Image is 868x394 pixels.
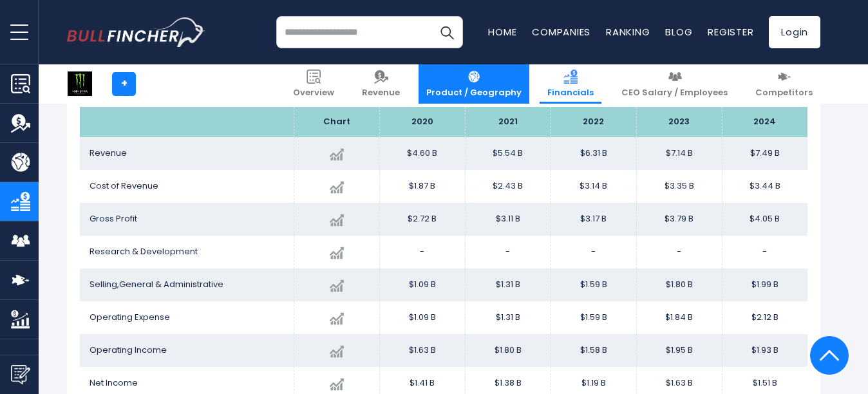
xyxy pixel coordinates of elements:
img: bullfincher logo [67,17,205,47]
a: + [112,72,136,96]
a: Register [708,25,753,39]
a: Revenue [354,64,408,104]
span: Financials [547,88,594,98]
td: $1.93 B [722,334,807,367]
td: $1.59 B [551,301,636,334]
span: Competitors [755,88,813,98]
span: Overview [293,88,334,98]
span: Cost of Revenue [90,180,158,192]
td: $7.49 B [722,137,807,170]
span: Revenue [362,88,400,98]
a: Login [769,16,820,48]
td: $1.59 B [551,268,636,301]
a: Competitors [748,64,820,104]
th: 2021 [465,107,551,137]
span: Selling,General & Administrative [90,278,223,290]
td: $1.95 B [636,334,722,367]
th: 2022 [551,107,636,137]
td: - [551,236,636,268]
td: $2.12 B [722,301,807,334]
a: Blog [665,25,692,39]
span: Research & Development [90,245,198,258]
td: $2.72 B [379,203,465,236]
span: Operating Expense [90,311,170,323]
td: $5.54 B [465,137,551,170]
span: Product / Geography [426,88,522,98]
td: $3.14 B [551,170,636,203]
img: MNST logo [68,71,92,96]
td: $6.31 B [551,137,636,170]
td: $4.60 B [379,137,465,170]
td: $1.99 B [722,268,807,301]
td: - [636,236,722,268]
td: $1.63 B [379,334,465,367]
td: $1.31 B [465,268,551,301]
td: $4.05 B [722,203,807,236]
a: Ranking [606,25,650,39]
a: Overview [285,64,342,104]
a: Home [488,25,516,39]
span: Gross Profit [90,212,137,225]
td: $1.80 B [465,334,551,367]
a: Product / Geography [419,64,529,104]
td: $1.80 B [636,268,722,301]
td: $1.58 B [551,334,636,367]
span: Operating Income [90,344,167,356]
th: 2024 [722,107,807,137]
td: $1.09 B [379,301,465,334]
td: $1.31 B [465,301,551,334]
a: CEO Salary / Employees [614,64,735,104]
span: Revenue [90,147,127,159]
td: $3.44 B [722,170,807,203]
a: Financials [540,64,601,104]
th: 2023 [636,107,722,137]
td: - [722,236,807,268]
td: $3.11 B [465,203,551,236]
td: - [465,236,551,268]
td: $1.09 B [379,268,465,301]
td: - [379,236,465,268]
th: Chart [294,107,379,137]
td: $3.17 B [551,203,636,236]
a: Go to homepage [67,17,205,47]
td: $1.84 B [636,301,722,334]
td: $2.43 B [465,170,551,203]
td: $3.79 B [636,203,722,236]
th: 2020 [379,107,465,137]
td: $3.35 B [636,170,722,203]
td: $7.14 B [636,137,722,170]
span: Net Income [90,377,138,389]
button: Search [431,16,463,48]
td: $1.87 B [379,170,465,203]
a: Companies [532,25,590,39]
span: CEO Salary / Employees [621,88,728,98]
